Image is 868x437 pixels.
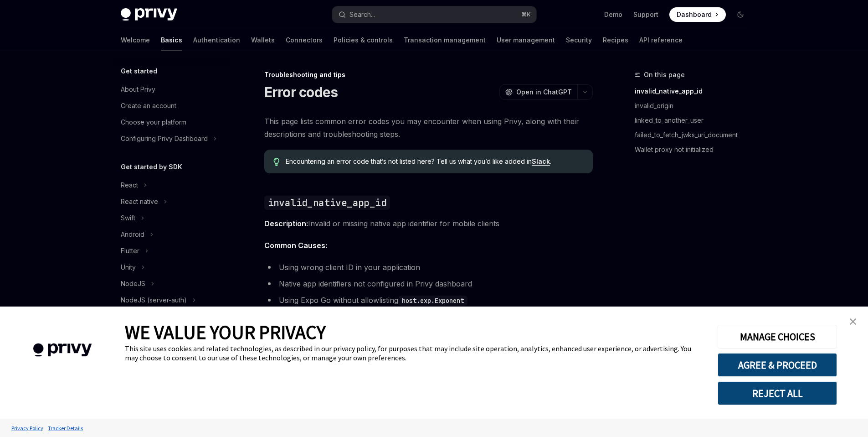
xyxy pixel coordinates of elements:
div: Search... [349,9,375,20]
li: Using wrong client ID in your application [264,261,593,274]
a: Wallet proxy not initialized [635,142,755,157]
button: REJECT ALL [718,381,837,405]
span: ⌘ K [521,11,531,18]
a: failed_to_fetch_jwks_uri_document [635,128,755,142]
li: Native app identifiers not configured in Privy dashboard [264,277,593,290]
a: Security [566,29,592,51]
span: WE VALUE YOUR PRIVACY [125,320,326,344]
a: API reference [639,29,683,51]
div: NodeJS [121,278,145,289]
button: Open in ChatGPT [499,84,577,100]
a: Policies & controls [334,29,393,51]
a: Privacy Policy [9,420,46,436]
code: host.exp.Exponent [398,296,467,306]
div: Troubleshooting and tips [264,70,593,79]
div: Create an account [121,100,176,111]
a: Dashboard [669,7,726,22]
h5: Get started by SDK [121,161,182,172]
strong: Common Causes: [264,241,327,250]
button: Search...⌘K [332,6,536,23]
div: This site uses cookies and related technologies, as described in our privacy policy, for purposes... [125,344,704,362]
a: Create an account [113,98,230,114]
a: User management [497,29,555,51]
a: Basics [161,29,182,51]
a: Slack [532,157,550,166]
button: Toggle dark mode [733,7,748,22]
span: Invalid or missing native app identifier for mobile clients [264,217,593,230]
a: Connectors [286,29,323,51]
a: Demo [604,10,622,19]
a: Choose your platform [113,114,230,130]
a: Authentication [193,29,240,51]
a: Transaction management [404,29,486,51]
strong: Description: [264,219,308,228]
a: Wallets [251,29,275,51]
a: linked_to_another_user [635,113,755,128]
span: This page lists common error codes you may encounter when using Privy, along with their descripti... [264,115,593,140]
button: AGREE & PROCEED [718,353,837,377]
span: On this page [644,69,685,80]
svg: Tip [273,158,280,166]
span: Encountering an error code that’s not listed here? Tell us what you’d like added in . [286,157,583,166]
img: company logo [14,330,111,370]
span: Dashboard [677,10,712,19]
a: invalid_origin [635,99,755,113]
div: Choose your platform [121,117,186,128]
a: Support [633,10,658,19]
a: Tracker Details [46,420,85,436]
button: MANAGE CHOICES [718,325,837,349]
div: React [121,180,138,191]
div: React native [121,196,158,207]
a: Recipes [603,29,628,51]
code: invalid_native_app_id [264,196,390,210]
div: Swift [121,213,135,224]
div: Unity [121,262,136,273]
div: Flutter [121,245,139,256]
span: Open in ChatGPT [516,88,572,97]
div: NodeJS (server-auth) [121,295,187,306]
div: Configuring Privy Dashboard [121,133,208,144]
img: dark logo [121,8,177,21]
a: invalid_native_app_id [635,84,755,99]
div: Android [121,229,144,240]
img: close banner [850,318,856,325]
div: About Privy [121,84,155,95]
h1: Error codes [264,84,338,100]
h5: Get started [121,66,157,77]
a: Welcome [121,29,150,51]
li: Using Expo Go without allowlisting [264,294,593,307]
a: About Privy [113,81,230,98]
a: close banner [844,312,862,331]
